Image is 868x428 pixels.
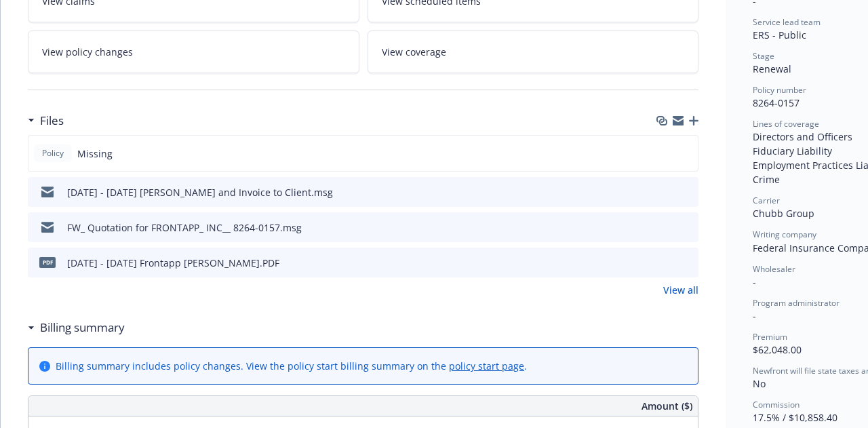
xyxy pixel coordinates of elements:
span: Carrier [753,195,780,206]
span: Stage [753,50,774,62]
a: View coverage [368,31,699,73]
span: Amount ($) [642,399,692,413]
div: [DATE] - [DATE] Frontapp [PERSON_NAME].PDF [67,256,279,270]
a: View policy changes [28,31,359,73]
span: 17.5% / $10,858.40 [753,411,837,424]
span: Program administrator [753,297,840,309]
span: - [753,275,756,288]
a: View all [663,283,698,297]
span: $62,048.00 [753,343,802,356]
span: Renewal [753,62,791,75]
span: View policy changes [42,45,133,59]
div: Billing summary includes policy changes. View the policy start billing summary on the . [56,359,527,373]
button: download file [659,220,670,235]
span: Writing company [753,229,816,240]
button: download file [659,185,670,199]
span: - [753,309,756,322]
span: Missing [77,147,113,161]
h3: Billing summary [40,319,125,336]
span: Lines of coverage [753,118,819,130]
span: Commission [753,399,800,410]
span: Policy [39,147,66,159]
span: ERS - Public [753,28,806,41]
span: PDF [39,257,56,267]
button: preview file [681,220,693,235]
div: Files [28,112,64,130]
span: View coverage [382,45,446,59]
button: download file [659,256,670,270]
div: [DATE] - [DATE] [PERSON_NAME] and Invoice to Client.msg [67,185,333,199]
span: Chubb Group [753,207,814,220]
a: policy start page [449,359,524,372]
span: Wholesaler [753,263,795,275]
span: Premium [753,331,787,343]
div: FW_ Quotation for FRONTAPP_ INC__ 8264-0157.msg [67,220,302,235]
div: Billing summary [28,319,125,336]
h3: Files [40,112,64,130]
span: Service lead team [753,16,821,28]
span: Policy number [753,84,806,96]
span: 8264-0157 [753,96,800,109]
button: preview file [681,185,693,199]
span: No [753,377,766,390]
button: preview file [681,256,693,270]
